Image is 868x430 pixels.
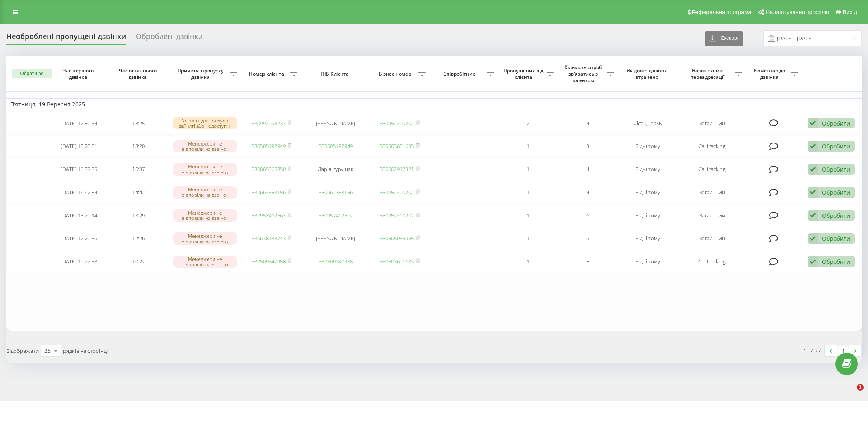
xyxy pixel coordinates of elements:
[750,67,791,80] span: Коментар до дзвінка
[374,71,418,77] span: Бізнес номер
[49,182,109,203] td: [DATE] 14:42:54
[822,142,850,150] div: Обробити
[618,182,678,203] td: 3 дні тому
[498,228,558,250] td: 1
[319,212,353,219] a: 380957462562
[678,182,746,203] td: Загальний
[44,347,51,355] div: 25
[49,159,109,180] td: [DATE] 16:37:35
[49,205,109,226] td: [DATE] 13:29:14
[618,135,678,157] td: 3 дні тому
[558,113,618,134] td: 4
[692,9,752,15] span: Реферальна програма
[618,159,678,180] td: 3 дні тому
[822,189,850,196] div: Обробити
[857,384,864,391] span: 1
[678,251,746,272] td: Calltracking
[822,258,850,265] div: Обробити
[618,113,678,134] td: місяць тому
[765,9,829,15] span: Налаштування профілю
[837,345,849,356] a: 1
[434,71,487,77] span: Співробітник
[822,119,850,127] div: Обробити
[558,135,618,157] td: 3
[558,182,618,203] td: 4
[6,32,126,45] div: Необроблені пропущені дзвінки
[498,113,558,134] td: 2
[558,159,618,180] td: 4
[498,251,558,272] td: 1
[302,113,370,134] td: [PERSON_NAME]
[173,117,237,129] div: Усі менеджери були зайняті або недоступні
[302,159,370,180] td: Дар'я Курущак
[109,251,168,272] td: 10:22
[705,31,743,46] button: Експорт
[109,113,168,134] td: 18:25
[618,205,678,226] td: 3 дні тому
[56,67,102,80] span: Час першого дзвінка
[498,159,558,180] td: 1
[173,186,237,198] div: Менеджери не відповіли на дзвінок
[251,235,286,242] a: 380638188743
[49,113,109,134] td: [DATE] 12:56:34
[380,258,414,265] a: 380503601633
[136,32,203,45] div: Оброблені дзвінки
[380,189,414,196] a: 380952260202
[558,228,618,250] td: 6
[618,251,678,272] td: 3 дні тому
[558,251,618,272] td: 5
[109,205,168,226] td: 13:29
[251,212,286,219] a: 380957462562
[173,67,230,80] span: Причина пропуску дзвінка
[251,165,286,173] a: 380665565850
[6,347,39,354] span: Відображати
[803,346,821,354] div: 1 - 7 з 7
[251,258,286,265] a: 380509347958
[840,384,860,404] iframe: Intercom live chat
[822,165,850,173] div: Обробити
[245,71,290,77] span: Номер клієнта
[380,212,414,219] a: 380952260202
[498,205,558,226] td: 1
[12,69,52,78] button: Обрати всі
[822,212,850,219] div: Обробити
[618,228,678,250] td: 3 дні тому
[319,142,353,150] a: 380505192949
[173,163,237,175] div: Менеджери не відповіли на дзвінок
[308,71,363,77] span: ПІБ Клієнта
[302,228,370,250] td: [PERSON_NAME]
[380,119,414,127] a: 380952260202
[49,251,109,272] td: [DATE] 10:22:38
[678,228,746,250] td: Загальний
[173,140,237,152] div: Менеджери не відповіли на дзвінок
[6,98,862,111] td: П’ятниця, 19 Вересня 2025
[109,135,168,157] td: 18:20
[251,119,286,127] a: 380992068237
[109,228,168,250] td: 12:26
[109,182,168,203] td: 14:42
[625,67,671,80] span: Як довго дзвінок втрачено
[116,67,162,80] span: Час останнього дзвінка
[498,182,558,203] td: 1
[251,189,286,196] a: 380662353156
[49,135,109,157] td: [DATE] 18:20:01
[319,189,353,196] a: 380662353156
[380,142,414,150] a: 380503601633
[49,228,109,250] td: [DATE] 12:26:36
[173,232,237,245] div: Менеджери не відповіли на дзвінок
[843,9,857,15] span: Вихід
[251,142,286,150] a: 380505192949
[380,165,414,173] a: 380502912321
[380,235,414,242] a: 380505055955
[498,135,558,157] td: 1
[562,64,606,83] span: Кількість спроб зв'язатись з клієнтом
[173,256,237,268] div: Менеджери не відповіли на дзвінок
[558,205,618,226] td: 6
[319,258,353,265] a: 380509347958
[109,159,168,180] td: 16:37
[678,205,746,226] td: Загальний
[63,347,108,354] span: рядків на сторінці
[678,135,746,157] td: Calltracking
[682,67,735,80] span: Назва схеми переадресації
[173,209,237,222] div: Менеджери не відповіли на дзвінок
